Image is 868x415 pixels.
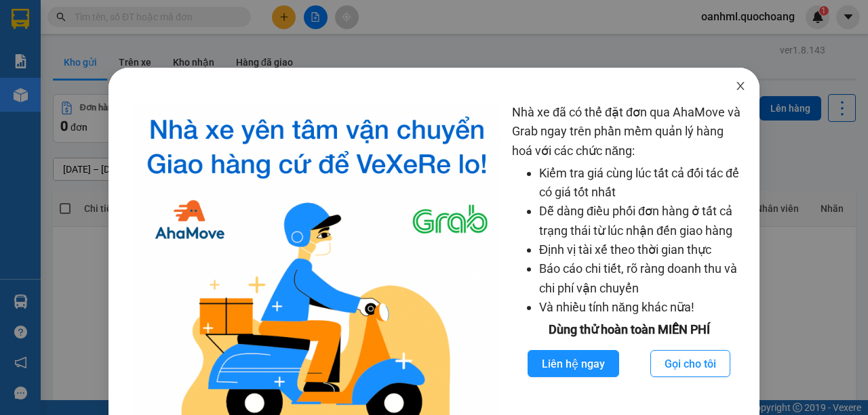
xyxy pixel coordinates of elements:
button: Gọi cho tôi [650,350,730,377]
li: Và nhiều tính năng khác nữa! [539,298,746,317]
span: Gọi cho tôi [665,355,716,372]
li: Báo cáo chi tiết, rõ ràng doanh thu và chi phí vận chuyển [539,259,746,298]
div: Dùng thử hoàn toàn MIỄN PHÍ [512,320,746,339]
button: Close [722,68,759,106]
span: Liên hệ ngay [542,355,605,372]
span: close [735,81,746,91]
li: Dễ dàng điều phối đơn hàng ở tất cả trạng thái từ lúc nhận đến giao hàng [539,202,746,240]
li: Định vị tài xế theo thời gian thực [539,240,746,259]
li: Kiểm tra giá cùng lúc tất cả đối tác để có giá tốt nhất [539,164,746,202]
button: Liên hệ ngay [528,350,619,377]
